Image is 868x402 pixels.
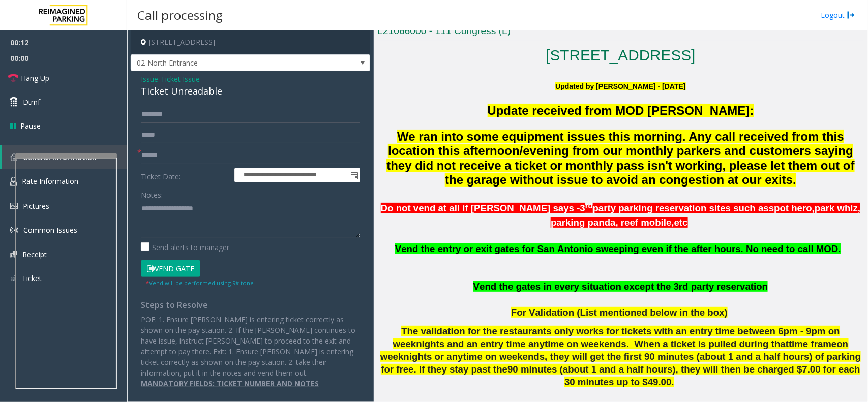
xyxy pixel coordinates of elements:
[847,10,855,20] img: logout
[564,364,860,387] span: , they will then be charged $7.00 for each 30 minutes up to $49.00.
[546,47,696,64] a: [STREET_ADDRESS]
[555,82,685,90] font: Updated by [PERSON_NAME] - [DATE]
[141,84,360,98] div: Ticket Unreadable
[10,153,18,161] img: 'icon'
[593,203,769,213] span: party parking reservation sites such as
[10,274,17,283] img: 'icon'
[488,104,754,117] span: Update received from MOD [PERSON_NAME]:
[131,55,322,71] span: 02-North Entrance
[161,74,200,84] span: Ticket Issue
[131,30,370,54] h4: [STREET_ADDRESS]
[158,74,200,84] span: -
[821,10,855,20] a: Logout
[141,260,200,277] button: Vend Gate
[132,3,228,27] h3: Call processing
[141,74,158,84] span: Issue
[473,281,768,292] b: Vend the gates in every situation except the 3rd party reservation
[348,168,360,182] span: Toggle popup
[381,203,580,213] span: Do not vend at all if [PERSON_NAME] says -
[20,120,41,131] span: Pause
[507,364,676,375] span: 90 minutes (about 1 and a half hours)
[511,307,728,318] span: For Validation (List mentioned below in the box)
[23,152,97,162] span: General Information
[380,338,861,375] span: on weeknights or anytime on weekends, they will get the first 90 minutes (about 1 and a half hour...
[393,326,840,349] span: The validation for the restaurants only works for tickets with an entry time between 6pm - 9pm on...
[10,177,17,186] img: 'icon'
[769,203,812,213] span: spot hero
[21,73,49,83] span: Hang Up
[146,279,254,287] small: Vend will be performed using 9# tone
[2,145,127,169] a: General Information
[386,130,855,187] span: We ran into some equipment issues this morning. Any call received from this location this afterno...
[10,251,17,258] img: 'icon'
[395,243,841,254] span: Vend the entry or exit gates for San Antonio sweeping even if the after hours. No need to call MOD.
[674,217,688,228] span: etc
[141,379,319,388] u: MANDATORY FIELDS: TICKET NUMBER AND NOTES
[815,203,858,213] span: park whiz
[141,357,327,378] span: take their information, put it in the notes and vend them out.
[141,314,360,378] p: POF: 1. Ensure [PERSON_NAME] is entering ticket correctly as shown on the pay station. 2. If the ...
[10,203,18,209] img: 'icon'
[377,24,864,41] h3: L21066000 - 111 Congress (L)
[10,226,18,234] img: 'icon'
[141,300,360,310] h4: Steps to Resolve
[141,186,163,200] label: Notes:
[585,202,593,210] span: rd
[138,168,232,183] label: Ticket Date:
[812,203,815,213] span: ,
[789,338,836,349] span: time frame
[141,242,229,253] label: Send alerts to manager
[23,97,40,107] span: Dtmf
[580,203,585,213] span: 3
